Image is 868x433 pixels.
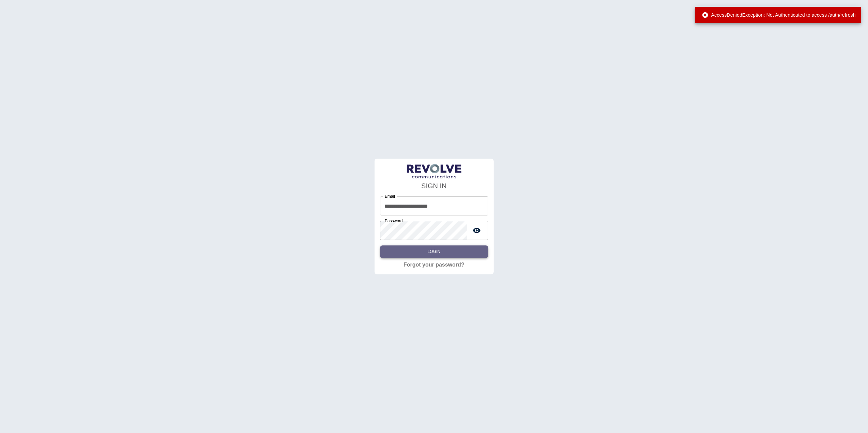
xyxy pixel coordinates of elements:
button: toggle password visibility [470,224,484,237]
div: AccessDeniedException: Not Authenticated to access /auth/refresh [702,9,856,21]
a: Forgot your password? [404,261,464,269]
button: Login [380,245,488,258]
img: LogoText [407,164,461,179]
h4: SIGN IN [380,181,488,191]
label: Password [385,218,403,224]
label: Email [385,193,395,199]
